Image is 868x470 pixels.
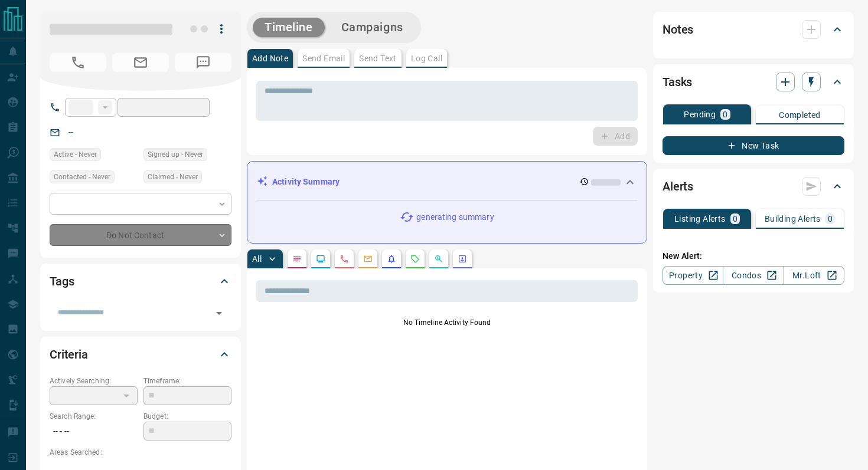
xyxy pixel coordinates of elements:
button: Campaigns [329,18,415,37]
p: generating summary [416,211,494,224]
a: Condos [723,266,784,285]
p: Pending [684,110,716,119]
div: Do Not Contact [50,224,231,246]
svg: Requests [410,254,420,264]
h2: Criteria [50,345,88,364]
p: All [252,255,262,263]
button: Open [211,305,227,321]
h2: Tasks [663,73,692,91]
p: Actively Searching: [50,376,138,386]
span: No Number [175,53,231,72]
span: No Number [50,53,106,72]
div: Notes [663,15,844,44]
div: Criteria [50,340,231,369]
svg: Notes [292,254,302,264]
p: -- - -- [50,422,138,441]
p: Search Range: [50,411,138,422]
p: 0 [723,110,727,119]
p: Listing Alerts [674,215,726,223]
svg: Opportunities [434,254,443,264]
span: No Email [112,53,169,72]
svg: Lead Browsing Activity [316,254,325,264]
span: Signed up - Never [148,149,203,160]
p: Activity Summary [272,176,340,188]
a: Mr.Loft [784,266,844,285]
p: Budget: [143,411,231,422]
p: Timeframe: [143,376,231,386]
p: Completed [779,111,821,119]
span: Active - Never [54,149,97,160]
svg: Emails [363,254,373,264]
svg: Listing Alerts [387,254,396,264]
button: Timeline [253,18,325,37]
span: Claimed - Never [148,171,198,183]
button: New Task [663,136,844,155]
div: Activity Summary [257,171,637,193]
svg: Calls [340,254,349,264]
h2: Tags [50,272,74,291]
h2: Alerts [663,177,693,196]
a: Property [663,266,723,285]
p: 0 [828,215,833,223]
div: Tags [50,267,231,295]
p: Areas Searched: [50,447,231,458]
h2: Notes [663,20,693,39]
p: No Timeline Activity Found [256,317,638,328]
p: New Alert: [663,250,844,262]
div: Tasks [663,68,844,96]
a: -- [68,127,73,137]
svg: Agent Actions [458,254,467,264]
span: Contacted - Never [54,171,110,183]
div: Alerts [663,172,844,201]
p: Add Note [252,54,288,63]
p: Building Alerts [765,215,821,223]
p: 0 [733,215,738,223]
